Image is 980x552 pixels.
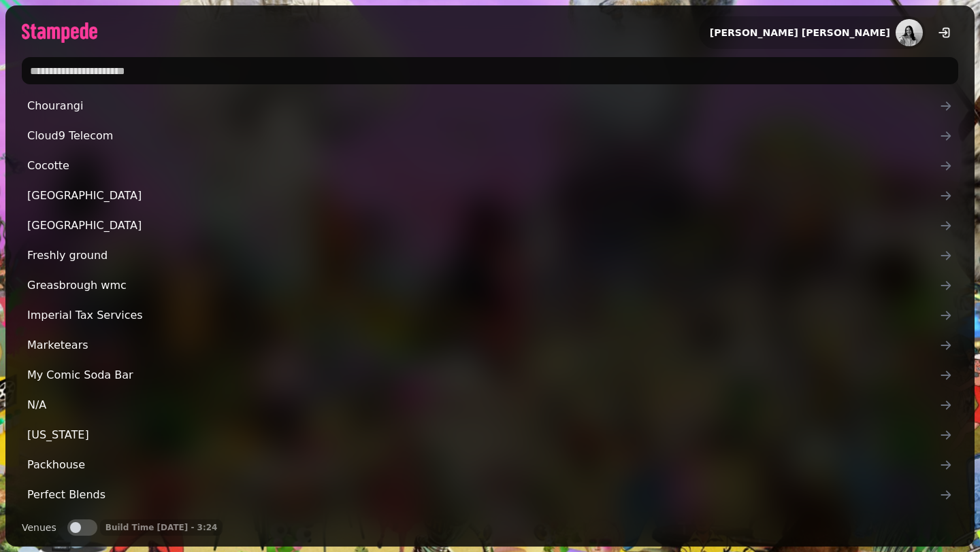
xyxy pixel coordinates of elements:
span: N/A [27,397,939,413]
a: Cloud9 Telecom [22,122,958,150]
a: Packhouse [22,451,958,479]
a: My Comic Soda Bar [22,362,958,389]
a: [GEOGRAPHIC_DATA] [22,212,958,239]
a: Freshly ground [22,242,958,269]
a: Chourangi [22,92,958,120]
span: Marketears [27,337,939,353]
label: Venues [22,519,56,536]
span: [GEOGRAPHIC_DATA] [27,218,939,234]
img: logo [22,22,97,43]
span: Cloud9 Telecom [27,128,939,144]
a: Marketears [22,332,958,359]
img: aHR0cHM6Ly93d3cuZ3JhdmF0YXIuY29tL2F2YXRhci9lMGVmNzVmYTBiMTdlZWM1ZTFiYzdiODZiNGQxMGY1Nj9zPTE1MCZkP... [896,19,923,46]
span: [US_STATE] [27,427,939,443]
p: Build Time [DATE] - 3:24 [105,522,218,533]
a: N/A [22,392,958,419]
a: Cocotte [22,152,958,179]
span: Freshly ground [27,247,939,264]
a: [GEOGRAPHIC_DATA] [22,182,958,209]
span: Perfect Blends [27,487,939,503]
a: Perfect Blends [22,481,958,508]
h2: [PERSON_NAME] [PERSON_NAME] [710,26,890,39]
span: Cocotte [27,158,939,174]
a: [US_STATE] [22,421,958,449]
span: My Comic Soda Bar [27,367,939,383]
span: Packhouse [27,457,939,473]
a: Greasbrough wmc [22,272,958,299]
span: Chourangi [27,98,939,114]
a: Imperial Tax Services [22,302,958,329]
span: [GEOGRAPHIC_DATA] [27,188,939,204]
span: Imperial Tax Services [27,307,939,324]
span: Greasbrough wmc [27,277,939,294]
button: logout [931,19,958,46]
